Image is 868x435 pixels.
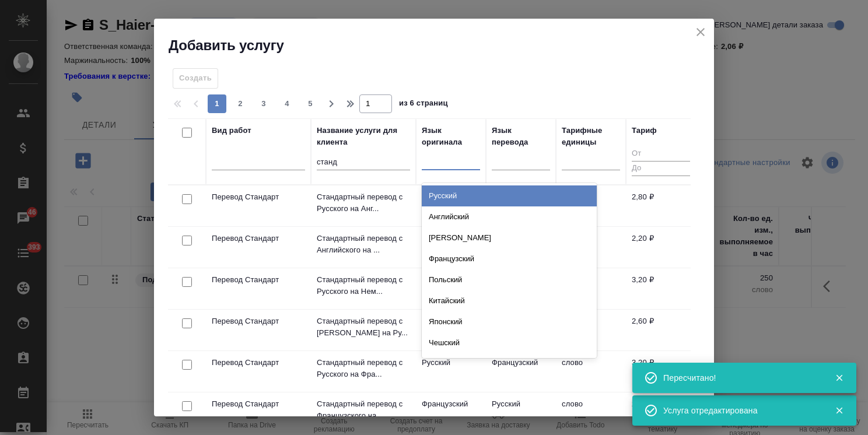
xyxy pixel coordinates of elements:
[422,227,597,248] div: [PERSON_NAME]
[486,392,556,433] td: Русский
[422,125,480,148] div: Язык оригинала
[416,392,486,433] td: Французский
[399,96,448,113] span: из 6 страниц
[422,248,597,269] div: Французский
[231,94,250,113] button: 2
[317,125,410,148] div: Название услуги для клиента
[632,161,690,176] input: До
[278,98,296,110] span: 4
[254,94,273,113] button: 3
[626,227,696,268] td: 2,20 ₽
[212,357,305,369] p: Перевод Стандарт
[422,332,597,353] div: Чешский
[317,315,410,339] p: Стандартный перевод с [PERSON_NAME] на Ру...
[632,125,657,136] div: Тариф
[416,268,486,309] td: Русский
[626,310,696,350] td: 2,60 ₽
[416,185,486,226] td: Русский
[827,405,851,416] button: Закрыть
[626,351,696,392] td: 3,20 ₽
[317,191,410,215] p: Стандартный перевод с Русского на Анг...
[212,233,305,244] p: Перевод Стандарт
[212,398,305,410] p: Перевод Стандарт
[422,269,597,290] div: Польский
[827,373,851,383] button: Закрыть
[416,310,486,350] td: [PERSON_NAME]
[422,185,597,206] div: Русский
[254,98,273,110] span: 3
[212,125,251,136] div: Вид работ
[278,94,296,113] button: 4
[556,392,626,433] td: слово
[626,185,696,226] td: 2,80 ₽
[492,125,550,148] div: Язык перевода
[632,147,690,162] input: От
[317,274,410,297] p: Стандартный перевод с Русского на Нем...
[231,98,250,110] span: 2
[663,405,817,416] div: Услуга отредактирована
[562,125,620,148] div: Тарифные единицы
[212,315,305,327] p: Перевод Стандарт
[422,311,597,332] div: Японский
[317,357,410,380] p: Стандартный перевод с Русского на Фра...
[169,36,714,55] h2: Добавить услугу
[212,191,305,203] p: Перевод Стандарт
[626,268,696,309] td: 3,20 ₽
[212,274,305,286] p: Перевод Стандарт
[663,372,817,384] div: Пересчитано!
[692,23,709,41] button: close
[416,351,486,392] td: Русский
[422,206,597,227] div: Английский
[416,227,486,268] td: Английский
[301,98,320,110] span: 5
[556,351,626,392] td: слово
[301,94,320,113] button: 5
[486,351,556,392] td: Французский
[317,233,410,256] p: Стандартный перевод с Английского на ...
[626,392,696,433] td: 2,60 ₽
[422,290,597,311] div: Китайский
[422,353,597,374] div: Сербский
[317,398,410,422] p: Стандартный перевод с Французского на...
